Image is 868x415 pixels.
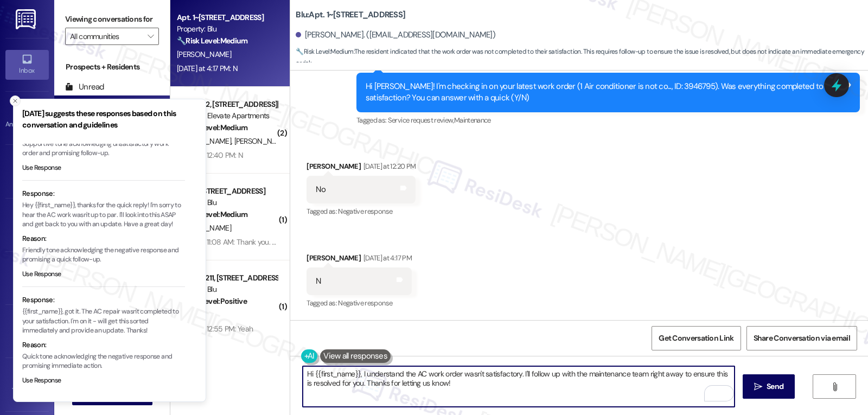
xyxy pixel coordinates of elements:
i:  [754,382,762,391]
p: Supportive tone acknowledging unsatisfactory work order and promising follow-up. [22,139,185,158]
span: Negative response [338,207,392,216]
div: [DATE] at 12:20 PM [361,161,416,172]
div: Reason: [22,233,185,244]
div: Unread [65,81,104,93]
div: Property: Blu [177,23,277,35]
p: {{first_name}}, got it. The AC repair wasn't completed to your satisfaction. I'm on it - will get... [22,307,185,336]
span: [PERSON_NAME] [234,136,289,146]
div: Property: Blu [177,284,277,295]
button: Use Response [22,163,61,173]
p: Hey {{first_name}}, thanks for the quick reply! I'm sorry to hear the AC work wasn't up to par. I... [22,201,185,229]
i:  [148,32,154,41]
span: [PERSON_NAME] [177,49,231,59]
div: [DATE] at 4:17 PM: N [177,63,238,73]
span: Service request review , [388,116,454,125]
div: Response: [22,295,185,305]
p: Quick tone acknowledging the negative response and promising immediate action. [22,352,185,371]
div: Apt. 2~0211, [STREET_ADDRESS] [177,272,277,284]
div: Apt. 2~[STREET_ADDRESS] [177,186,277,197]
div: Prospects + Residents [54,61,170,73]
strong: 🔧 Risk Level: Medium [177,209,247,219]
button: Share Conversation via email [746,326,857,350]
a: Inbox [5,50,49,79]
span: Negative response [338,298,392,308]
a: Buildings [5,263,49,292]
div: Reason: [22,340,185,350]
span: Share Conversation via email [754,333,850,344]
div: No [316,184,325,195]
label: Viewing conversations for [65,11,159,28]
h3: [DATE] suggests these responses based on this conversation and guidelines [22,108,185,131]
a: Templates • [5,370,49,399]
textarea: To enrich screen reader interactions, please activate Accessibility in Grammarly extension settings [303,366,735,407]
div: Response: [22,188,185,199]
div: Property: Blu [177,197,277,208]
div: Apt. 1~[STREET_ADDRESS] [177,12,277,23]
button: Send [743,374,795,399]
strong: 🔧 Risk Level: Medium [177,123,247,132]
span: Send [767,381,783,392]
button: Use Response [22,270,61,279]
div: [DATE] at 4:17 PM [361,252,412,264]
a: Insights • [5,210,49,239]
strong: 🌟 Risk Level: Positive [177,296,247,306]
button: Get Conversation Link [652,326,741,350]
div: Hi [PERSON_NAME]! I'm checking in on your latest work order (1 Air conditioner is not co..., ID: ... [366,81,843,104]
span: Get Conversation Link [659,333,733,344]
strong: 🔧 Risk Level: Medium [177,36,247,46]
a: Leads [5,317,49,346]
div: [PERSON_NAME]. ([EMAIL_ADDRESS][DOMAIN_NAME]) [296,29,495,41]
div: [PERSON_NAME] [307,252,412,267]
a: Site Visit • [5,157,49,186]
div: [DATE] at 12:40 PM: N [177,150,243,160]
img: ResiDesk Logo [16,9,38,29]
i:  [831,382,839,391]
button: Close toast [10,95,21,106]
div: [DATE] at 12:55 PM: Yeah [177,324,253,334]
b: Blu: Apt. 1~[STREET_ADDRESS] [296,9,405,21]
div: Tagged as: [356,112,860,128]
div: Tagged as: [307,295,412,311]
div: Tagged as: [307,203,416,219]
strong: 🔧 Risk Level: Medium [296,47,353,56]
p: Friendly tone acknowledging the negative response and promising a quick follow-up. [22,246,185,265]
div: Property: Elevate Apartments [177,110,277,122]
div: N [316,276,321,287]
input: All communities [70,28,142,45]
span: : The resident indicated that the work order was not completed to their satisfaction. This requir... [296,46,868,69]
button: Use Response [22,376,61,386]
div: [PERSON_NAME] [307,161,416,176]
span: Maintenance [454,116,491,125]
div: Apt. 9202, [STREET_ADDRESS][PERSON_NAME] [177,99,277,110]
